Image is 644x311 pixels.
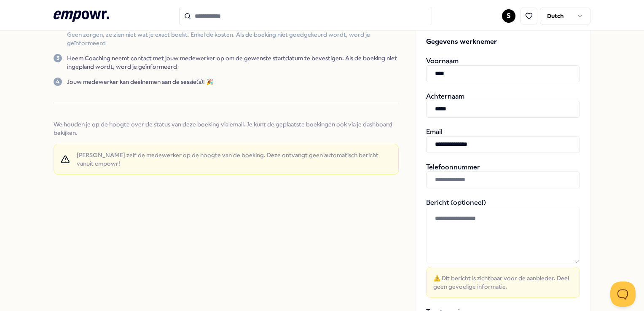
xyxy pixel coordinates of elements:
div: Telefoonnummer [426,163,580,188]
iframe: Help Scout Beacon - Open [610,282,636,307]
p: Heem Coaching neemt contact met jouw medewerker op om de gewenste startdatum te bevestigen. Als d... [67,54,398,71]
span: We houden je op de hoogte over de status van deze boeking via email. Je kunt de geplaatste boekin... [54,120,398,137]
span: [PERSON_NAME] zelf de medewerker op de hoogte van de boeking. Deze ontvangt geen automatisch beri... [77,151,392,168]
div: 3 [54,54,62,62]
button: S [502,9,515,23]
p: Jouw medewerker kan deelnemen aan de sessie(s)! 🎉 [67,78,213,86]
div: Voornaam [426,57,580,82]
div: Achternaam [426,92,580,118]
p: Geen zorgen, ze zien niet wat je exact boekt. Enkel de kosten. Als de boeking niet goedgekeurd wo... [67,30,398,47]
div: Email [426,128,580,153]
div: Bericht (optioneel) [426,198,580,298]
div: 4 [54,78,62,86]
input: Search for products, categories or subcategories [179,7,432,25]
span: ⚠️ Dit bericht is zichtbaar voor de aanbieder. Deel geen gevoelige informatie. [433,274,573,291]
span: Gegevens werknemer [426,37,580,47]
